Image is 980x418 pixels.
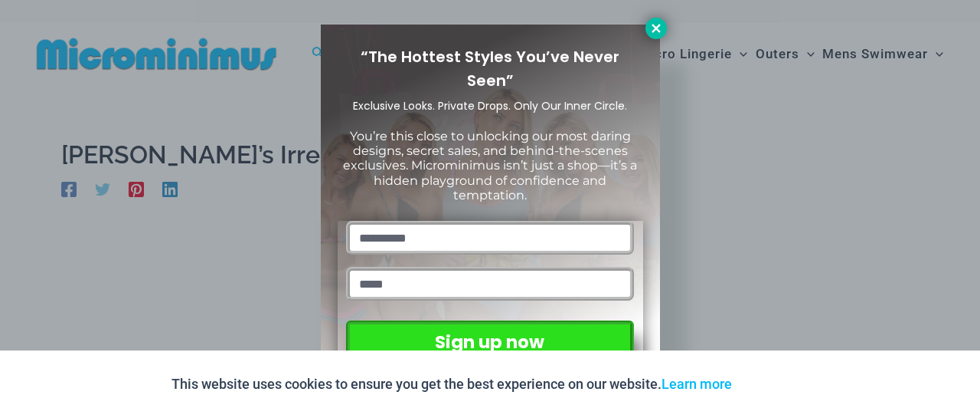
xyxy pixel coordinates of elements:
[346,321,633,364] button: Sign up now
[743,366,808,403] button: Accept
[645,18,667,39] button: Close
[171,373,732,396] p: This website uses cookies to ensure you get the best experience on our website.
[661,376,732,392] a: Learn more
[343,129,637,202] span: You’re this close to unlocking our most daring designs, secret sales, and behind-the-scenes exclu...
[353,98,627,114] span: Exclusive Looks. Private Drops. Only Our Inner Circle.
[361,46,619,91] span: “The Hottest Styles You’ve Never Seen”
